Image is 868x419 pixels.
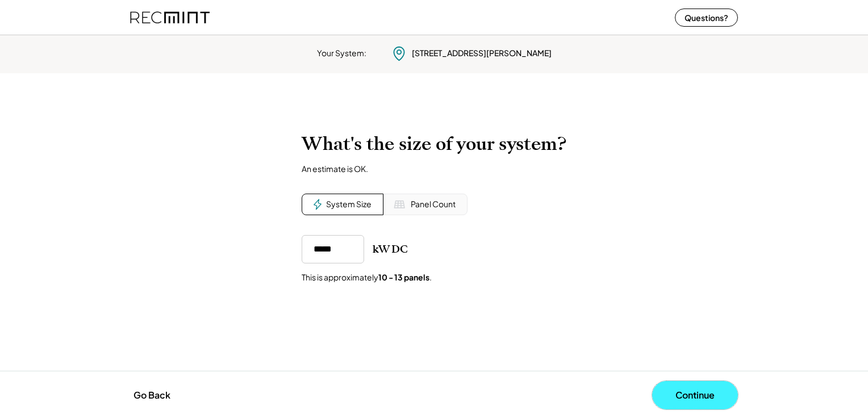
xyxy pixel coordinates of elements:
div: Panel Count [411,199,456,210]
div: An estimate is OK. [302,164,368,174]
strong: 10 - 13 panels [378,272,429,282]
div: Your System: [317,48,366,59]
button: Questions? [675,9,738,27]
button: Go Back [130,383,174,408]
img: recmint-logotype%403x%20%281%29.jpeg [130,2,210,32]
div: kW DC [373,242,408,256]
div: This is approximately . [302,272,432,283]
button: Continue [652,381,738,409]
div: [STREET_ADDRESS][PERSON_NAME] [412,48,552,59]
h2: What's the size of your system? [302,133,566,155]
img: Solar%20Panel%20Icon%20%281%29.svg [394,199,405,210]
div: System Size [326,199,372,210]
